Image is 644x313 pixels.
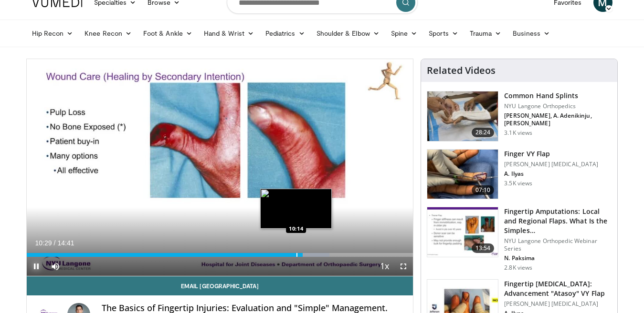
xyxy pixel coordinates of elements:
a: Email [GEOGRAPHIC_DATA] [27,276,413,295]
span: 07:10 [472,185,495,195]
a: Knee Recon [79,24,137,43]
span: 28:24 [472,128,495,137]
div: Progress Bar [27,253,413,257]
a: Pediatrics [260,24,311,43]
a: Hip Recon [26,24,79,43]
button: Pause [27,257,46,276]
p: NYU Langone Orthopedic Webinar Series [504,237,612,252]
img: bfd3a35f-b6ad-4651-8f9d-13a5547b9661.jpg.150x105_q85_crop-smart_upscale.jpg [427,150,498,199]
h4: Related Videos [427,65,496,76]
a: Foot & Ankle [137,24,198,43]
a: Sports [423,24,464,43]
p: A. Ilyas [504,170,598,178]
p: 2.8K views [504,264,532,272]
h3: Fingertip [MEDICAL_DATA]: Advancement "Atasoy" VY Flap [504,279,612,298]
span: 10:29 [35,239,52,247]
a: 07:10 Finger VY Flap [PERSON_NAME] [MEDICAL_DATA] A. Ilyas 3.5K views [427,149,612,200]
a: 13:54 Fingertip Amputations: Local and Regional Flaps. What Is the Simples… NYU Langone Orthopedi... [427,207,612,272]
a: Business [507,24,556,43]
p: [PERSON_NAME] [MEDICAL_DATA] [504,300,612,308]
a: Shoulder & Elbow [311,24,385,43]
button: Playback Rate [375,257,394,276]
p: 3.5K views [504,180,532,187]
span: / [54,239,56,247]
img: image.jpeg [260,189,332,229]
a: Spine [385,24,423,43]
h3: Finger VY Flap [504,149,598,159]
h3: Common Hand Splints [504,91,612,101]
span: 14:41 [57,239,74,247]
p: NYU Langone Orthopedics [504,102,612,110]
a: 28:24 Common Hand Splints NYU Langone Orthopedics [PERSON_NAME], A. Adenikinju, [PERSON_NAME] 3.1... [427,91,612,141]
span: 13:54 [472,243,495,253]
img: ae5d93ec-584c-4ffc-8ec6-81a2f8ba1e43.jpg.150x105_q85_crop-smart_upscale.jpg [427,91,498,141]
p: [PERSON_NAME], A. Adenikinju, [PERSON_NAME] [504,112,612,127]
a: Trauma [464,24,507,43]
h3: Fingertip Amputations: Local and Regional Flaps. What Is the Simples… [504,207,612,235]
p: [PERSON_NAME] [MEDICAL_DATA] [504,161,598,168]
button: Fullscreen [394,257,413,276]
p: 3.1K views [504,129,532,137]
video-js: Video Player [27,59,413,276]
img: cd7bc9fa-eb2f-411d-9359-12550b12f13a.150x105_q85_crop-smart_upscale.jpg [427,207,498,257]
a: Hand & Wrist [198,24,260,43]
p: N. Paksima [504,254,612,262]
button: Mute [46,257,65,276]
